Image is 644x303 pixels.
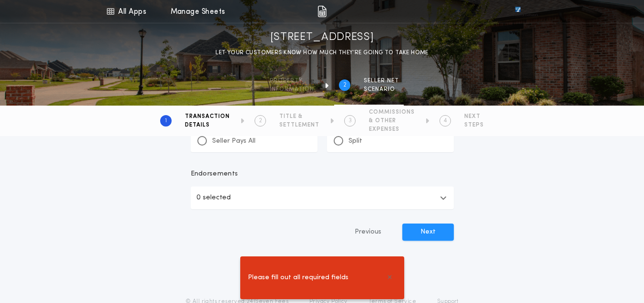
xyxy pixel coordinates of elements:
span: EXPENSES [369,126,415,133]
p: Split [348,137,362,146]
button: Previous [336,224,400,241]
span: SELLER NET [364,77,399,85]
p: LET YOUR CUSTOMERS KNOW HOW MUCH THEY’RE GOING TO TAKE HOME [215,48,429,58]
span: SETTLEMENT [279,121,319,129]
h2: 4 [444,117,447,125]
p: Endorsements [191,169,454,179]
span: STEPS [464,121,484,129]
span: information [270,86,314,93]
p: Seller Pays All [212,137,256,146]
h2: 2 [259,117,262,125]
span: NEXT [464,113,484,120]
span: COMMISSIONS [369,108,415,116]
img: img [317,6,327,17]
h1: [STREET_ADDRESS] [270,30,374,45]
h2: 3 [348,117,352,125]
span: & OTHER [369,117,415,125]
button: Next [402,224,454,241]
h2: 1 [165,117,167,125]
span: TRANSACTION [185,113,230,120]
img: vs-icon [498,7,538,16]
span: TITLE & [279,113,319,120]
span: SCENARIO [364,86,399,93]
span: Please fill out all required fields [248,273,348,283]
span: DETAILS [185,121,230,129]
h2: 2 [343,81,347,89]
span: Property [270,77,314,85]
p: 0 selected [196,192,231,204]
button: 0 selected [191,186,454,209]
